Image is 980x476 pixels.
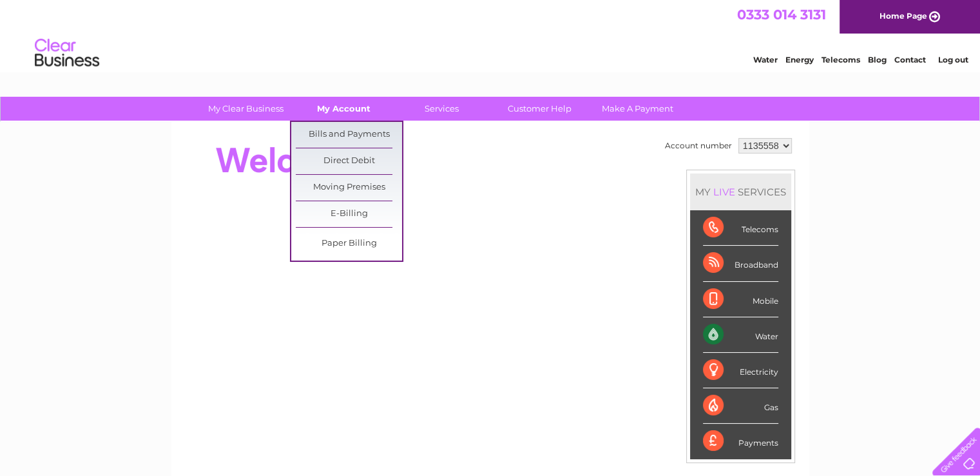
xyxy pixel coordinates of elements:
a: Bills and Payments [296,122,402,148]
a: Make A Payment [584,97,691,121]
div: LIVE [711,186,738,198]
div: Electricity [703,353,778,388]
img: logo.png [34,34,100,73]
a: Water [753,55,778,64]
div: Water [703,317,778,353]
a: My Account [291,97,397,121]
div: Gas [703,388,778,424]
a: Customer Help [486,97,593,121]
a: Contact [894,55,926,64]
a: Telecoms [821,55,860,64]
a: Paper Billing [296,231,402,257]
a: Services [389,97,495,121]
td: Account number [662,135,735,157]
div: Broadband [703,246,778,281]
div: Telecoms [703,210,778,246]
a: Energy [785,55,814,64]
a: Log out [937,55,968,64]
div: Payments [703,424,778,459]
a: My Clear Business [193,97,299,121]
a: E-Billing [296,201,402,227]
a: 0333 014 3131 [737,6,826,23]
a: Blog [868,55,887,64]
a: Moving Premises [296,175,402,201]
div: Clear Business is a trading name of Verastar Limited (registered in [GEOGRAPHIC_DATA] No. 3667643... [186,7,795,63]
div: Mobile [703,282,778,317]
div: MY SERVICES [690,174,791,210]
a: Direct Debit [296,148,402,174]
